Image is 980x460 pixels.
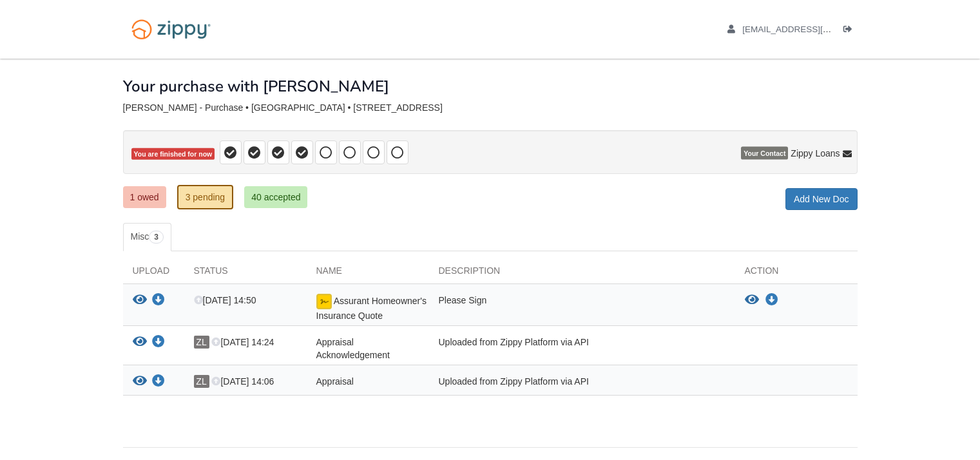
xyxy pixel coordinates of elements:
[735,264,858,283] div: Action
[123,13,219,46] img: Logo
[177,185,234,209] a: 3 pending
[316,296,427,321] span: Assurant Homeowner's Insurance Quote
[211,376,274,387] span: [DATE] 14:06
[316,337,390,360] span: Appraisal Acknowledgement
[765,295,778,305] a: Download Assurant Homeowner's Insurance Quote
[307,264,429,283] div: Name
[791,147,840,160] span: Zippy Loans
[741,147,788,160] span: Your Contact
[429,375,735,392] div: Uploaded from Zippy Platform via API
[123,264,184,283] div: Upload
[123,102,858,113] div: [PERSON_NAME] - Purchase • [GEOGRAPHIC_DATA] • [STREET_ADDRESS]
[133,336,147,349] button: View Appraisal Acknowledgement
[745,294,759,307] button: View Assurant Homeowner's Insurance Quote
[429,264,735,283] div: Description
[194,375,209,388] span: ZL
[152,377,165,387] a: Download Appraisal
[133,294,147,307] button: View Assurant Homeowner's Insurance Quote
[149,231,164,244] span: 3
[152,296,165,306] a: Download Assurant Homeowner's Insurance Quote
[152,338,165,348] a: Download Appraisal Acknowledgement
[843,24,858,37] a: Log out
[742,24,890,34] span: delayred@yahoo.com
[316,294,332,309] img: Document fully signed
[194,295,256,305] span: [DATE] 14:50
[123,186,166,208] a: 1 owed
[131,148,215,160] span: You are finished for now
[133,375,147,388] button: View Appraisal
[429,294,735,322] div: Please Sign
[194,336,209,349] span: ZL
[244,186,307,208] a: 40 accepted
[429,336,735,361] div: Uploaded from Zippy Platform via API
[316,376,354,387] span: Appraisal
[184,264,307,283] div: Status
[727,24,890,37] a: edit profile
[123,223,171,251] a: Misc
[785,188,858,210] a: Add New Doc
[123,78,389,95] h1: Your purchase with [PERSON_NAME]
[211,337,274,347] span: [DATE] 14:24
